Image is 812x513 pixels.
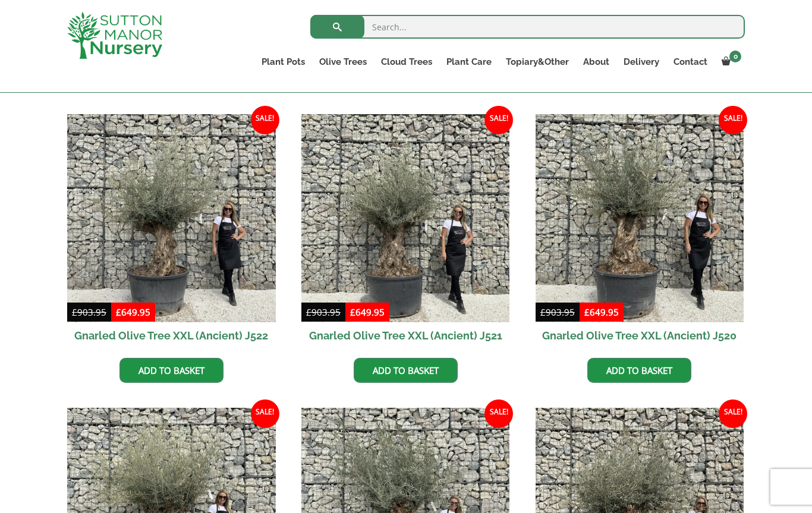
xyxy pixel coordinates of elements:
a: Sale! Gnarled Olive Tree XXL (Ancient) J520 [536,114,744,350]
bdi: 903.95 [540,306,575,318]
img: Gnarled Olive Tree XXL (Ancient) J522 [67,114,276,323]
input: Search... [310,15,745,39]
span: Sale! [251,106,279,134]
a: Plant Care [439,53,499,70]
span: Sale! [719,106,747,134]
span: Sale! [484,106,513,134]
h2: Gnarled Olive Tree XXL (Ancient) J522 [67,322,276,349]
h2: Gnarled Olive Tree XXL (Ancient) J520 [536,322,744,349]
img: Gnarled Olive Tree XXL (Ancient) J521 [301,114,510,323]
bdi: 649.95 [116,306,150,318]
span: Sale! [484,399,513,428]
span: £ [350,306,355,318]
a: 0 [715,53,745,70]
span: £ [306,306,311,318]
span: £ [72,306,77,318]
span: Sale! [719,399,747,428]
img: logo [67,12,162,59]
a: About [576,53,616,70]
a: Add to basket: “Gnarled Olive Tree XXL (Ancient) J521” [354,358,458,383]
h2: Gnarled Olive Tree XXL (Ancient) J521 [301,322,510,349]
bdi: 649.95 [350,306,385,318]
a: Contact [666,53,715,70]
bdi: 903.95 [306,306,341,318]
span: £ [116,306,121,318]
span: Sale! [251,399,279,428]
a: Add to basket: “Gnarled Olive Tree XXL (Ancient) J522” [119,358,224,383]
a: Sale! Gnarled Olive Tree XXL (Ancient) J522 [67,114,276,350]
a: Add to basket: “Gnarled Olive Tree XXL (Ancient) J520” [587,358,691,383]
a: Delivery [616,53,666,70]
bdi: 649.95 [584,306,619,318]
a: Topiary&Other [499,53,576,70]
a: Cloud Trees [374,53,439,70]
a: Olive Trees [312,53,374,70]
span: 0 [729,51,741,62]
a: Plant Pots [254,53,312,70]
a: Sale! Gnarled Olive Tree XXL (Ancient) J521 [301,114,510,350]
span: £ [540,306,546,318]
span: £ [584,306,590,318]
img: Gnarled Olive Tree XXL (Ancient) J520 [536,114,744,323]
bdi: 903.95 [72,306,106,318]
